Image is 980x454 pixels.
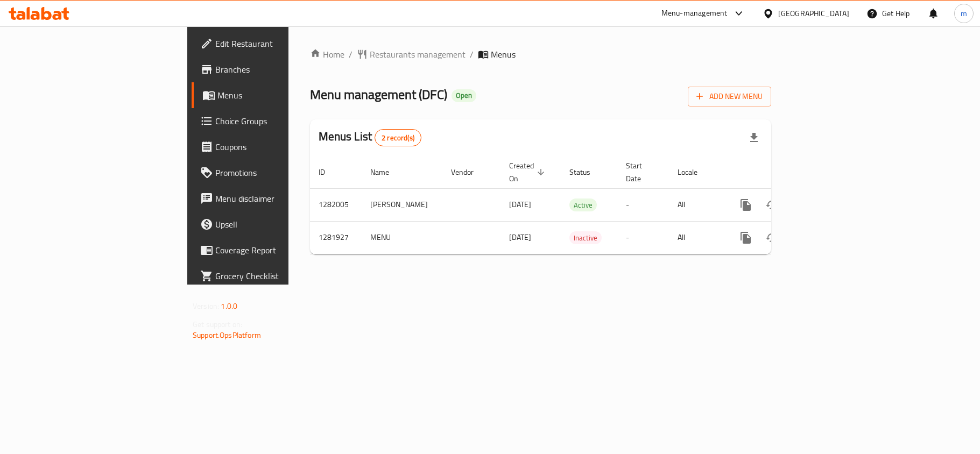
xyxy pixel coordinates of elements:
div: Menu-management [661,7,728,20]
div: Export file [741,125,767,151]
span: Add New Menu [696,90,763,103]
span: Menus [217,89,342,102]
td: MENU [362,221,442,254]
div: Total records count [375,129,421,146]
span: 1.0.0 [221,299,237,313]
li: / [470,48,474,61]
span: Open [452,91,476,100]
a: Choice Groups [192,108,351,134]
td: All [669,221,724,254]
a: Menu disclaimer [192,186,351,211]
span: Menu management ( DFC ) [310,82,447,107]
span: Name [370,166,403,179]
td: All [669,188,724,221]
a: Restaurants management [357,48,466,61]
span: Branches [215,63,342,76]
span: Choice Groups [215,115,342,127]
a: Coupons [192,134,351,160]
span: 2 record(s) [375,133,421,143]
a: Support.OpsPlatform [193,328,261,342]
button: more [733,192,759,218]
a: Upsell [192,211,351,237]
span: ID [319,166,339,179]
h2: Menus List [319,129,421,146]
span: Version: [193,299,219,313]
span: Inactive [569,232,602,244]
a: Coverage Report [192,237,351,263]
div: Inactive [569,231,602,244]
span: [DATE] [509,230,531,244]
button: Change Status [759,192,785,218]
th: Actions [724,156,845,189]
span: Status [569,166,604,179]
button: more [733,225,759,251]
span: Created On [509,159,548,185]
span: Menu disclaimer [215,192,342,205]
span: Vendor [451,166,488,179]
td: - [617,188,669,221]
span: Restaurants management [370,48,466,61]
span: Menus [491,48,516,61]
span: Locale [678,166,711,179]
nav: breadcrumb [310,48,771,61]
div: Open [452,89,476,102]
span: Grocery Checklist [215,269,342,282]
td: [PERSON_NAME] [362,188,442,221]
span: Coupons [215,140,342,153]
span: Edit Restaurant [215,37,342,50]
span: Promotions [215,166,342,179]
a: Grocery Checklist [192,263,351,289]
span: Get support on: [193,317,242,331]
span: Coverage Report [215,244,342,257]
button: Change Status [759,225,785,251]
span: Start Date [626,159,656,185]
span: Active [569,199,597,211]
a: Promotions [192,160,351,186]
table: enhanced table [310,156,845,254]
span: [DATE] [509,197,531,211]
a: Menus [192,82,351,108]
td: - [617,221,669,254]
span: Upsell [215,218,342,231]
button: Add New Menu [688,87,771,107]
span: m [961,8,967,19]
div: [GEOGRAPHIC_DATA] [778,8,849,19]
a: Branches [192,56,351,82]
a: Edit Restaurant [192,31,351,56]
